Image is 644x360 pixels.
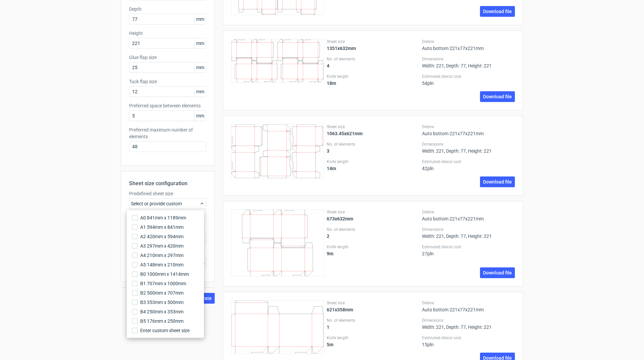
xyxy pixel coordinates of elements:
span: B1 707mm x 1000mm [140,280,186,287]
span: mm [194,14,206,24]
strong: 18 m [327,81,336,86]
label: Height [129,30,206,37]
label: No. of elements [327,227,420,232]
label: Sheet size [327,124,420,130]
a: Download file [480,91,515,102]
div: 27 pln [422,244,515,256]
span: A1 594mm x 841mm [140,224,183,230]
div: Auto bottom 221x77x221mm [422,124,515,136]
label: Knife length [327,244,420,250]
span: A2 420mm x 594mm [140,233,183,240]
label: Sheet size [327,39,420,44]
strong: 3 [327,148,329,154]
div: Width: 221, Depth: 77, Height: 221 [422,142,515,154]
div: Auto bottom 221x77x221mm [422,39,515,51]
strong: 1 [327,324,329,330]
a: Download file [480,6,515,17]
label: Estimated diecut cost [422,335,515,341]
span: mm [194,111,206,121]
div: Auto bottom 221x77x221mm [422,209,515,221]
span: A3 297mm x 420mm [140,243,183,249]
span: Enter custom sheet size [140,327,190,334]
label: No. of elements [327,318,420,323]
div: Width: 221, Depth: 77, Height: 221 [422,227,515,239]
span: B5 176mm x 250mm [140,318,183,324]
label: Tuck flap size [129,78,206,85]
label: Dieline [422,300,515,306]
label: Dimensions [422,227,515,232]
div: Select or provide custom [129,198,206,209]
div: 15 pln [422,335,515,347]
label: No. of elements [327,142,420,147]
label: Estimated diecut cost [422,159,515,164]
label: Sheet size [327,300,420,306]
label: Dimensions [422,56,515,62]
span: A0 841mm x 1189mm [140,214,186,221]
label: Preferred maximum number of elements [129,126,206,140]
label: Dieline [422,124,515,130]
span: B3 353mm x 500mm [140,299,183,306]
a: Download file [480,267,515,278]
label: Preferred space between elements [129,102,206,109]
label: Predefined sheet size [129,190,206,197]
strong: 2 [327,234,329,239]
label: Sheet size [327,209,420,215]
strong: 1351x632mm [327,46,356,51]
label: Knife length [327,159,420,164]
div: Width: 221, Depth: 77, Height: 221 [422,318,515,330]
span: mm [194,62,206,72]
div: Width: 221, Depth: 77, Height: 221 [422,56,515,68]
strong: 4 [327,63,329,68]
label: Dimensions [422,142,515,147]
label: Glue flap size [129,54,206,61]
strong: 1063.45x621mm [327,131,363,136]
label: Depth [129,6,206,12]
div: 42 pln [422,159,515,171]
h2: Sheet size configuration [129,179,206,188]
label: Dimensions [422,318,515,323]
strong: 673x632mm [327,216,353,221]
label: No. of elements [327,56,420,62]
label: Knife length [327,74,420,79]
span: A4 210mm x 297mm [140,252,183,259]
strong: 5 m [327,342,333,347]
span: B0 1000mm x 1414mm [140,271,189,277]
div: Auto bottom 221x77x221mm [422,300,515,312]
label: Dieline [422,209,515,215]
div: 54 pln [422,74,515,86]
span: A5 148mm x 210mm [140,261,183,268]
strong: 621x358mm [327,307,353,312]
label: Estimated diecut cost [422,74,515,79]
label: Knife length [327,335,420,341]
span: mm [194,87,206,97]
strong: 14 m [327,166,336,171]
strong: 9 m [327,251,333,256]
span: B2 500mm x 707mm [140,290,183,296]
span: B4 250mm x 353mm [140,308,183,315]
label: Estimated diecut cost [422,244,515,250]
label: Dieline [422,39,515,44]
a: Download file [480,176,515,187]
span: mm [194,38,206,48]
